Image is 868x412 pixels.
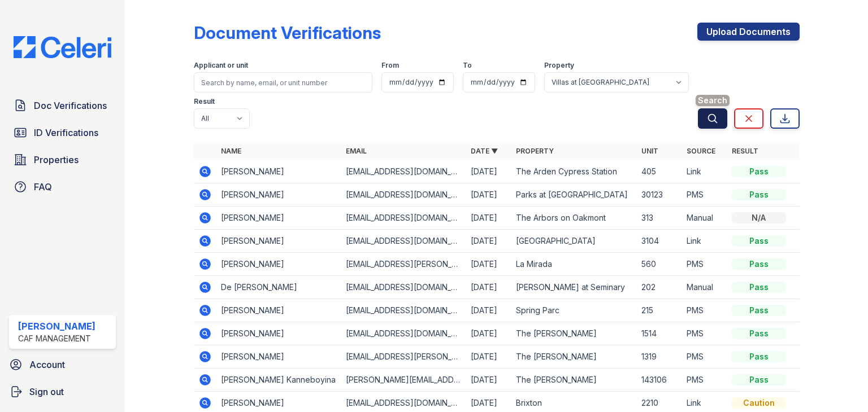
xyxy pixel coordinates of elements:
div: Pass [732,305,786,316]
td: [DATE] [466,369,511,392]
span: FAQ [34,180,52,194]
td: PMS [682,322,727,345]
div: Pass [732,282,786,293]
td: [PERSON_NAME] [216,345,341,369]
span: Properties [34,153,79,166]
td: [PERSON_NAME] [216,253,341,276]
input: Search by name, email, or unit number [194,72,372,93]
td: [PERSON_NAME] [216,160,341,183]
td: 3104 [637,230,682,253]
td: PMS [682,369,727,392]
td: [EMAIL_ADDRESS][PERSON_NAME][DOMAIN_NAME] [341,253,466,276]
div: Pass [732,166,786,177]
td: [PERSON_NAME] [216,299,341,322]
div: Pass [732,258,786,270]
td: The [PERSON_NAME] [511,369,636,392]
td: [EMAIL_ADDRESS][DOMAIN_NAME] [341,183,466,207]
div: CAF Management [18,333,96,344]
td: [EMAIL_ADDRESS][DOMAIN_NAME] [341,276,466,299]
a: Unit [641,147,658,155]
td: [GEOGRAPHIC_DATA] [511,230,636,253]
td: [DATE] [466,160,511,183]
span: Doc Verifications [34,99,107,112]
td: De [PERSON_NAME] [216,276,341,299]
a: Result [732,147,758,155]
span: Account [29,358,65,371]
div: Pass [732,351,786,362]
td: PMS [682,299,727,322]
td: [PERSON_NAME] at Seminary [511,276,636,299]
td: [DATE] [466,345,511,369]
a: Source [687,147,715,155]
a: Doc Verifications [9,94,116,117]
td: [EMAIL_ADDRESS][DOMAIN_NAME] [341,299,466,322]
td: 143106 [637,369,682,392]
td: [PERSON_NAME] [216,230,341,253]
td: The [PERSON_NAME] [511,322,636,345]
td: [PERSON_NAME][EMAIL_ADDRESS][DOMAIN_NAME] [341,369,466,392]
td: [PERSON_NAME] Kanneboyina [216,369,341,392]
td: The [PERSON_NAME] [511,345,636,369]
img: CE_Logo_Blue-a8612792a0a2168367f1c8372b55b34899dd931a85d93a1a3d3e32e68fde9ad4.png [5,36,120,58]
div: N/A [732,212,786,223]
td: Manual [682,276,727,299]
td: Parks at [GEOGRAPHIC_DATA] [511,183,636,207]
td: PMS [682,253,727,276]
td: La Mirada [511,253,636,276]
td: [DATE] [466,207,511,230]
label: Property [544,61,574,70]
a: Date ▼ [471,147,498,155]
td: 1514 [637,322,682,345]
td: 313 [637,207,682,230]
label: Applicant or unit [194,61,248,70]
td: [EMAIL_ADDRESS][DOMAIN_NAME] [341,160,466,183]
td: [PERSON_NAME] [216,183,341,207]
td: [EMAIL_ADDRESS][DOMAIN_NAME] [341,207,466,230]
td: [DATE] [466,276,511,299]
td: [DATE] [466,230,511,253]
div: Pass [732,235,786,247]
td: The Arden Cypress Station [511,160,636,183]
a: Name [221,147,241,155]
td: 1319 [637,345,682,369]
td: The Arbors on Oakmont [511,207,636,230]
td: PMS [682,183,727,207]
div: Pass [732,328,786,339]
td: [DATE] [466,299,511,322]
td: 202 [637,276,682,299]
div: Pass [732,189,786,200]
a: Email [346,147,367,155]
label: To [463,61,472,70]
td: [EMAIL_ADDRESS][DOMAIN_NAME] [341,322,466,345]
div: Document Verifications [194,23,381,43]
td: Spring Parc [511,299,636,322]
td: 560 [637,253,682,276]
a: Account [5,353,120,376]
td: PMS [682,345,727,369]
td: 215 [637,299,682,322]
a: Sign out [5,380,120,403]
td: [EMAIL_ADDRESS][DOMAIN_NAME] [341,230,466,253]
td: 30123 [637,183,682,207]
td: Link [682,160,727,183]
td: [DATE] [466,253,511,276]
td: [EMAIL_ADDRESS][PERSON_NAME][DOMAIN_NAME] [341,345,466,369]
td: Link [682,230,727,253]
td: [DATE] [466,322,511,345]
a: Properties [9,148,116,171]
a: ID Verifications [9,121,116,144]
span: ID Verifications [34,126,98,139]
td: Manual [682,207,727,230]
td: [PERSON_NAME] [216,207,341,230]
span: Sign out [29,385,64,398]
td: 405 [637,160,682,183]
label: Result [194,97,215,106]
a: Upload Documents [697,23,800,41]
a: FAQ [9,176,116,198]
div: [PERSON_NAME] [18,319,96,333]
label: From [381,61,399,70]
span: Search [696,95,730,106]
div: Pass [732,374,786,385]
a: Property [516,147,554,155]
